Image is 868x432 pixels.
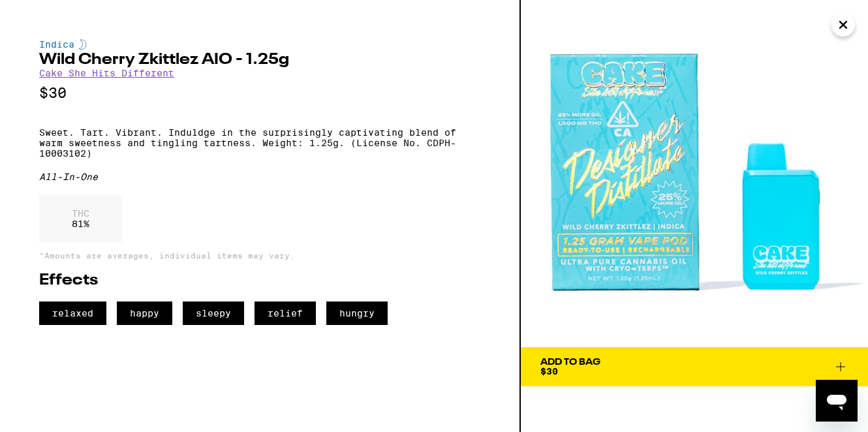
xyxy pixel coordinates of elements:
div: Add To Bag [540,358,600,367]
span: relief [255,301,316,325]
button: Close [831,13,855,37]
p: *Amounts are averages, individual items may vary. [39,251,480,260]
div: 81 % [39,195,122,242]
h2: Effects [39,273,480,288]
span: sleepy [183,301,244,325]
p: $30 [39,85,480,101]
a: Cake She Hits Different [39,68,174,78]
h2: Wild Cherry Zkittlez AIO - 1.25g [39,52,480,68]
button: Add To Bag$30 [521,347,868,386]
iframe: Button to launch messaging window [816,380,858,422]
span: happy [117,301,172,325]
div: All-In-One [39,172,480,182]
p: THC [72,208,89,219]
p: Sweet. Tart. Vibrant. Induldge in the surprisingly captivating blend of warm sweetness and tingli... [39,127,480,159]
img: indicaColor.svg [79,39,87,50]
div: Indica [39,39,480,50]
span: hungry [326,301,388,325]
span: relaxed [39,301,106,325]
span: $30 [540,366,558,377]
